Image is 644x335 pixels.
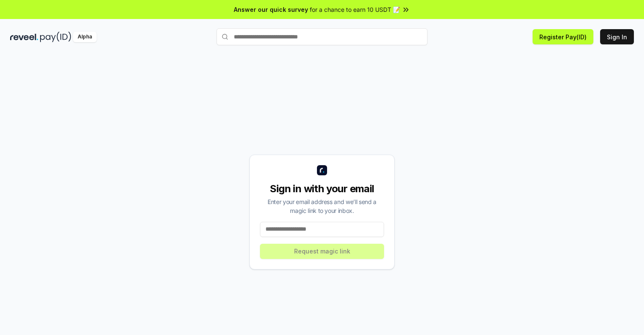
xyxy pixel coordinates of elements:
button: Sign In [600,29,634,44]
img: reveel_dark [10,32,38,42]
div: Enter your email address and we’ll send a magic link to your inbox. [260,197,384,215]
div: Sign in with your email [260,182,384,196]
img: pay_id [40,32,71,42]
div: Alpha [73,32,97,42]
img: logo_small [317,165,327,175]
button: Register Pay(ID) [533,29,593,44]
span: Answer our quick survey [234,5,308,14]
span: for a chance to earn 10 USDT 📝 [310,5,400,14]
